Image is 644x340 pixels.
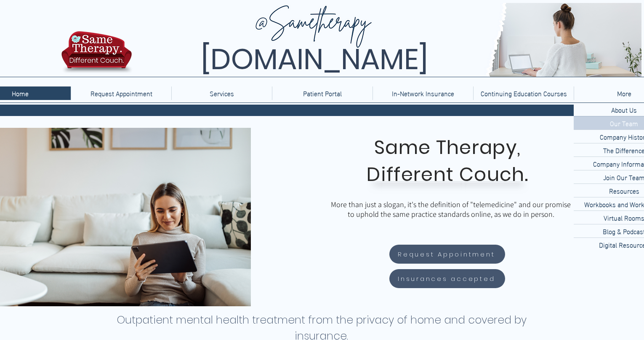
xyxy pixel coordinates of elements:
span: Request Appointment [398,249,495,259]
span: Same Therapy, [374,134,521,161]
a: Continuing Education Courses [473,86,574,100]
p: Patient Portal [299,86,346,100]
p: Home [8,86,33,100]
p: Continuing Education Courses [476,86,571,100]
div: Services [171,86,272,100]
p: About Us [608,103,640,116]
p: In-Network Insurance [388,86,458,100]
p: Our Team [607,116,641,130]
img: TBH.US [59,30,134,80]
p: Services [205,86,238,100]
a: Request Appointment [71,86,171,100]
a: Insurances accepted [389,269,505,288]
span: Different Couch. [367,161,528,188]
p: Resources [606,184,643,197]
p: More [613,86,636,100]
span: [DOMAIN_NAME] [201,39,428,79]
p: Request Appointment [86,86,157,100]
a: Patient Portal [272,86,373,100]
img: Same Therapy, Different Couch. TelebehavioralHealth.US [134,3,641,77]
p: More than just a slogan, it's the definition of "telemedicine" and our promise to uphold the same... [329,200,573,219]
a: In-Network Insurance [373,86,473,100]
a: Request Appointment [389,245,505,264]
span: Insurances accepted [398,274,495,283]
